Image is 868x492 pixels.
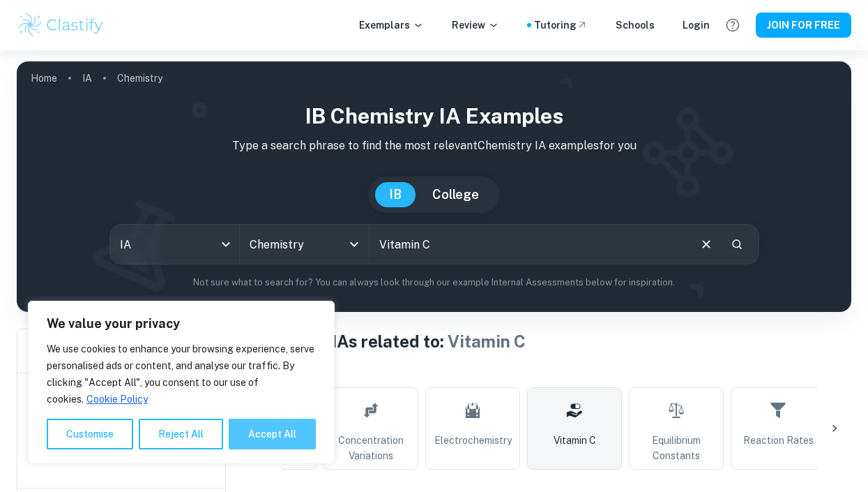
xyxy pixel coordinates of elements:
[721,13,745,37] button: Help and Feedback
[229,419,316,449] button: Accept All
[248,329,851,354] h1: Chemistry IAs related to:
[756,13,851,38] button: JOIN FOR FREE
[359,17,424,33] p: Exemplars
[635,433,717,463] span: Equilibrium Constants
[693,231,719,258] button: Clear
[375,182,416,207] button: IB
[31,68,57,88] a: Home
[117,70,162,86] p: Chemistry
[344,234,364,254] button: Open
[370,225,687,264] input: E.g. enthalpy of combustion, Winkler method, phosphate and temperature...
[434,433,512,448] span: Electrochemistry
[17,11,105,39] img: Clastify logo
[534,17,588,33] a: Tutoring
[554,433,596,448] span: Vitamin C
[82,68,92,88] a: IA
[47,419,133,449] button: Customise
[452,17,499,33] p: Review
[28,301,335,464] div: We value your privacy
[28,276,840,290] p: Not sure what to search for? You can always look through our example Internal Assessments below f...
[139,419,223,449] button: Reject All
[47,315,316,332] p: We value your privacy
[330,433,412,463] span: Concentration Variations
[248,365,851,382] h6: Topic
[418,182,493,207] button: College
[110,225,239,264] div: IA
[28,100,840,132] h1: IB Chemistry IA examples
[683,17,710,33] a: Login
[743,433,814,448] span: Reaction Rates
[86,393,149,405] a: Cookie Policy
[17,61,851,312] img: profile cover
[47,341,316,408] p: We use cookies to enhance your browsing experience, serve personalised ads or content, and analys...
[28,137,840,154] p: Type a search phrase to find the most relevant Chemistry IA examples for you
[616,17,655,33] a: Schools
[448,331,526,351] span: Vitamin C
[725,232,749,256] button: Search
